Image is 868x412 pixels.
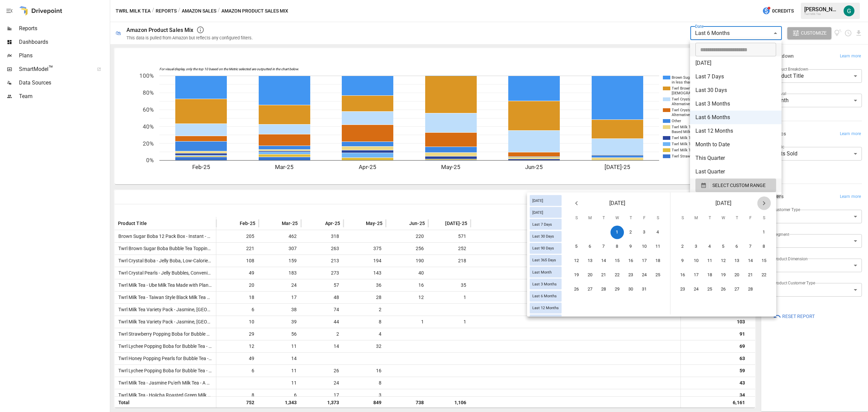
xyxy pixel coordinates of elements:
[611,240,624,254] button: 8
[690,211,702,225] span: Monday
[530,222,555,227] span: Last 7 Days
[651,268,665,282] button: 25
[717,268,730,282] button: 19
[530,246,557,250] span: Last 90 Days
[730,240,744,254] button: 6
[757,268,771,282] button: 22
[651,240,665,254] button: 11
[624,283,638,296] button: 30
[690,240,703,254] button: 3
[730,283,744,296] button: 27
[638,268,651,282] button: 24
[530,315,561,325] div: Last Year
[730,268,744,282] button: 20
[690,165,782,179] li: Last Quarter
[690,138,782,151] li: Month to Date
[530,198,546,203] span: [DATE]
[570,211,583,225] span: Sunday
[584,240,597,254] button: 6
[717,211,729,225] span: Wednesday
[530,231,561,242] div: Last 30 Days
[638,226,651,239] button: 3
[530,207,561,218] div: [DATE]
[744,268,757,282] button: 21
[757,226,771,239] button: 1
[530,294,559,298] span: Last 6 Months
[624,226,638,239] button: 2
[690,83,782,97] li: Last 30 Days
[597,240,611,254] button: 7
[703,240,717,254] button: 4
[584,283,597,296] button: 27
[638,240,651,254] button: 10
[570,283,584,296] button: 26
[676,268,690,282] button: 16
[744,254,757,268] button: 14
[570,268,584,282] button: 19
[676,254,690,268] button: 9
[530,210,546,214] span: [DATE]
[624,268,638,282] button: 23
[703,254,717,268] button: 11
[638,283,651,296] button: 31
[690,124,782,138] li: Last 12 Months
[530,282,559,286] span: Last 3 Months
[717,283,730,296] button: 26
[597,268,611,282] button: 21
[530,306,561,310] span: Last 12 Months
[690,111,782,124] li: Last 6 Months
[758,211,770,225] span: Saturday
[651,254,665,268] button: 18
[570,254,584,268] button: 12
[530,258,559,262] span: Last 365 Days
[757,254,771,268] button: 15
[695,179,776,192] button: SELECT CUSTOM RANGE
[609,199,625,208] span: [DATE]
[530,255,561,266] div: Last 365 Days
[712,181,766,190] span: SELECT CUSTOM RANGE
[744,283,757,296] button: 28
[652,211,664,225] span: Saturday
[570,196,583,210] button: Previous month
[717,254,730,268] button: 12
[676,283,690,296] button: 23
[757,240,771,254] button: 8
[611,254,624,268] button: 15
[690,97,782,111] li: Last 3 Months
[744,240,757,254] button: 7
[703,283,717,296] button: 25
[611,268,624,282] button: 22
[530,195,561,206] div: [DATE]
[611,283,624,296] button: 29
[690,268,703,282] button: 17
[638,254,651,268] button: 17
[704,211,716,225] span: Tuesday
[530,234,557,239] span: Last 30 Days
[584,211,596,225] span: Monday
[584,268,597,282] button: 20
[717,240,730,254] button: 5
[690,283,703,296] button: 24
[597,254,611,268] button: 14
[530,302,561,313] div: Last 12 Months
[676,211,689,225] span: Sunday
[638,211,650,225] span: Friday
[624,240,638,254] button: 9
[530,219,561,230] div: Last 7 Days
[690,70,782,83] li: Last 7 Days
[624,254,638,268] button: 16
[690,254,703,268] button: 10
[690,56,782,70] li: [DATE]
[611,226,624,239] button: 1
[690,151,782,165] li: This Quarter
[625,211,637,225] span: Thursday
[676,240,690,254] button: 2
[597,283,611,296] button: 28
[744,211,756,225] span: Friday
[611,211,623,225] span: Wednesday
[651,226,665,239] button: 4
[584,254,597,268] button: 13
[757,196,771,210] button: Next month
[731,211,743,225] span: Thursday
[730,254,744,268] button: 13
